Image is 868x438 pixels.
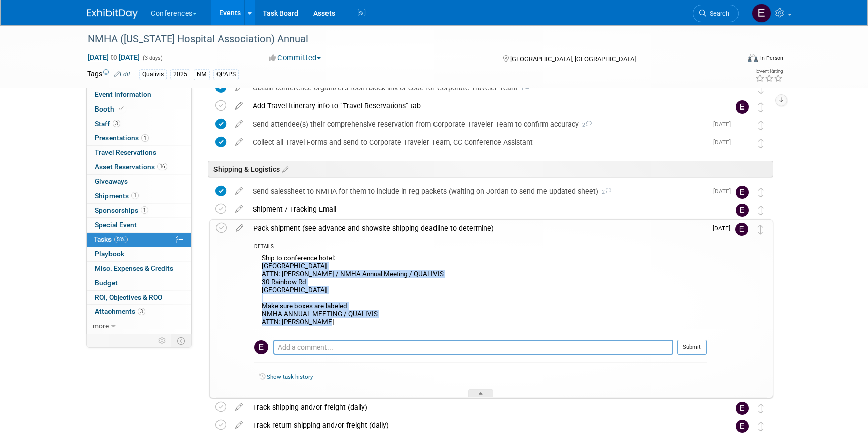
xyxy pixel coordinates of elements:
[579,122,592,128] span: 2
[87,204,191,218] a: Sponsorships1
[748,54,758,62] img: Format-Inperson.png
[248,417,716,434] div: Track return shipping and/or freight (daily)
[95,134,149,142] span: Presentations
[114,71,130,78] a: Edit
[95,177,128,185] span: Giveaways
[87,218,191,232] a: Special Event
[87,131,191,145] a: Presentations1
[87,262,191,276] a: Misc. Expenses & Credits
[280,164,288,174] a: Edit sections
[230,421,248,430] a: edit
[736,204,749,217] img: Erin Anderson
[113,120,120,127] span: 3
[87,291,191,305] a: ROI, Objectives & ROO
[94,235,128,243] span: Tasks
[254,243,707,252] div: DETAILS
[248,97,716,115] div: Add Travel Itinerary info to "Travel Reservations" tab
[735,223,748,236] img: Erin Anderson
[758,225,763,234] i: Move task
[755,69,783,74] div: Event Rating
[208,161,773,177] div: Shipping & Logistics
[119,106,124,112] i: Booth reservation complete
[758,404,764,413] i: Move task
[248,220,707,237] div: Pack shipment (see advance and showsite shipping deadline to determine)
[171,334,192,347] td: Toggle Event Tabs
[109,53,119,61] span: to
[713,225,735,232] span: [DATE]
[267,373,313,380] a: Show task history
[139,69,167,80] div: Qualivis
[141,206,148,214] span: 1
[680,52,783,67] div: Event Format
[758,139,764,148] i: Move task
[95,206,148,214] span: Sponsorships
[254,252,707,332] div: Ship to conference hotel: [GEOGRAPHIC_DATA] ATTN: [PERSON_NAME] / NMHA Annual Meeting / QUALIVIS ...
[248,201,716,218] div: Shipment / Tracking Email
[95,293,162,301] span: ROI, Objectives & ROO
[248,134,707,151] div: Collect all Travel Forms and send to Corporate Traveler Team, CC Conference Assistant
[752,4,771,23] img: Erin Anderson
[142,55,163,61] span: (3 days)
[87,160,191,174] a: Asset Reservations16
[230,101,248,111] a: edit
[95,90,151,98] span: Event Information
[231,224,248,233] a: edit
[758,188,764,197] i: Move task
[736,82,749,95] img: Karina German
[138,308,145,315] span: 3
[248,116,707,133] div: Send attendee(s) their comprehensive reservation from Corporate Traveler Team to confirm accuracy
[517,85,530,92] span: 1
[87,319,191,334] a: more
[598,189,611,195] span: 2
[759,54,783,62] div: In-Person
[84,30,724,48] div: NMHA ([US_STATE] Hospital Association) Annual
[230,205,248,214] a: edit
[87,247,191,261] a: Playbook
[713,188,736,195] span: [DATE]
[95,148,156,156] span: Travel Reservations
[87,117,191,131] a: Staff3
[230,187,248,196] a: edit
[87,69,130,80] td: Tags
[87,305,191,319] a: Attachments3
[510,55,636,63] span: [GEOGRAPHIC_DATA], [GEOGRAPHIC_DATA]
[87,53,140,62] span: [DATE] [DATE]
[758,121,764,130] i: Move task
[95,250,124,258] span: Playbook
[736,420,749,433] img: Erin Anderson
[95,120,120,128] span: Staff
[87,233,191,247] a: Tasks58%
[736,402,749,415] img: Erin Anderson
[170,69,190,80] div: 2025
[141,134,149,142] span: 1
[736,119,749,132] img: Karina German
[87,276,191,290] a: Budget
[87,102,191,117] a: Booth
[87,9,138,19] img: ExhibitDay
[95,307,145,315] span: Attachments
[131,192,139,199] span: 1
[248,183,707,200] div: Send salessheet to NMHA for them to include in reg packets (waiting on Jordan to send me updated ...
[154,334,171,347] td: Personalize Event Tab Strip
[87,146,191,160] a: Travel Reservations
[95,105,126,113] span: Booth
[736,100,749,114] img: Erin Anderson
[230,403,248,412] a: edit
[758,422,764,431] i: Move task
[713,139,736,146] span: [DATE]
[93,322,109,330] span: more
[230,120,248,129] a: edit
[758,102,764,112] i: Move task
[736,137,749,150] img: Karina German
[693,5,739,22] a: Search
[265,53,325,63] button: Committed
[248,399,716,416] div: Track shipping and/or freight (daily)
[95,264,173,272] span: Misc. Expenses & Credits
[87,88,191,102] a: Event Information
[114,236,128,243] span: 58%
[758,84,764,94] i: Move task
[87,189,191,203] a: Shipments1
[758,206,764,215] i: Move task
[87,175,191,189] a: Giveaways
[157,163,167,170] span: 16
